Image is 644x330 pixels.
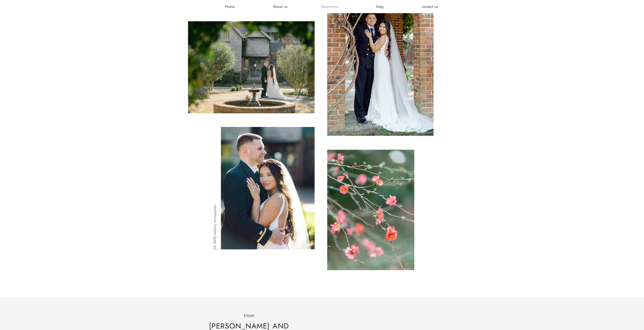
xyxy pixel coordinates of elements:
[215,4,245,9] a: Home
[415,4,445,9] a: contact us
[265,4,295,9] a: About us
[234,313,264,318] p: Meet
[212,127,218,250] p: [US_STATE] wedding photographers
[315,4,345,9] a: Experience
[365,4,395,9] a: blog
